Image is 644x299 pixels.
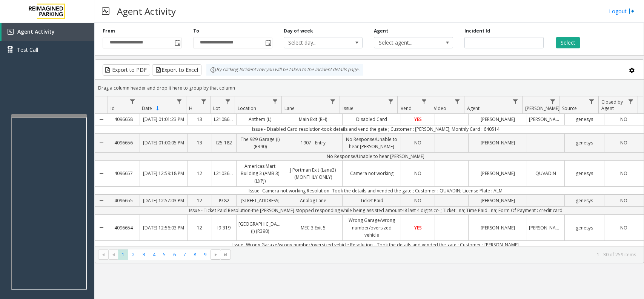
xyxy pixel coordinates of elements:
a: genesys [565,114,604,125]
a: I9-82 [212,195,236,206]
span: Lane [284,105,295,112]
a: genesys [565,195,604,206]
a: 4096658 [108,114,140,125]
span: Test Call [17,46,38,54]
a: NO [604,168,644,179]
span: Page 7 [180,249,190,260]
a: [GEOGRAPHIC_DATA] (I) (R390) [237,218,284,237]
span: Go to the last page [223,252,229,258]
a: Collapse Details [95,131,108,155]
span: Page 4 [149,249,159,260]
a: Date Filter Menu [174,96,184,107]
a: Collapse Details [95,111,108,128]
td: Issue - Ticket Paid Resolution-the [PERSON_NAME] stopped responding while being assisted amount-!... [108,206,644,214]
a: Issue Filter Menu [386,96,396,107]
div: Drag a column header and drop it here to group by that column [95,81,644,95]
span: Sortable [155,105,161,112]
a: H Filter Menu [198,96,209,107]
a: [DATE] 01:01:23 PM [140,114,187,125]
a: I25-182 [212,137,236,148]
span: NO [620,116,627,122]
div: Data table [95,96,644,246]
kendo-pager-info: 1 - 30 of 259 items [235,251,636,258]
a: J Portman Exit (Lane3) (MONTHLY ONLY) [284,164,342,183]
span: NO [620,139,627,146]
span: NO [620,197,627,204]
a: Wrong Garage/wrong number/oversized vehicle [343,215,401,240]
a: Logout [609,7,635,15]
a: Video Filter Menu [452,96,463,107]
span: Id [111,105,115,112]
a: 4096654 [108,222,140,233]
button: Export to Excel [152,64,201,76]
a: Collapse Details [95,192,108,209]
a: Id Filter Menu [127,96,137,107]
a: Lane Filter Menu [328,96,338,107]
a: 12 [188,195,212,206]
span: Video [434,105,446,112]
a: Source Filter Menu [587,96,597,107]
a: Disabled Card [343,114,401,125]
a: Vend Filter Menu [419,96,429,107]
a: [PERSON_NAME] [469,114,527,125]
span: Page 5 [159,249,169,260]
a: [STREET_ADDRESS] [237,195,284,206]
a: YES [401,114,434,125]
a: Analog Lane [284,195,342,206]
span: Page 9 [200,249,210,260]
a: NO [604,195,644,206]
a: Closed by Agent Filter Menu [626,96,636,107]
span: Vend [401,105,412,112]
a: Agent Filter Menu [510,96,520,107]
td: Issue -Wrong Garage/wrong number/oversized vehicle Resolution --Took the details and vended the g... [108,241,644,249]
span: Toggle popup [173,37,181,48]
a: genesys [565,137,604,148]
span: Go to the next page [213,252,219,258]
a: [PERSON_NAME] [527,114,564,125]
a: 12 [188,168,212,179]
span: H [189,105,192,112]
label: Day of week [284,28,313,34]
a: [DATE] 01:00:05 PM [140,137,187,148]
a: 4096656 [108,137,140,148]
a: Location Filter Menu [270,96,280,107]
a: 4096655 [108,195,140,206]
a: Ticket Paid [343,195,401,206]
a: YES [401,222,434,233]
span: YES [414,116,422,122]
span: NO [414,139,421,146]
span: Page 6 [169,249,180,260]
a: NO [401,195,434,206]
a: Agent Activity [2,23,94,41]
img: logout [629,7,635,15]
span: Page 2 [128,249,138,260]
a: L21086500 [212,114,236,125]
h3: Agent Activity [113,2,180,20]
span: Select day... [284,37,347,48]
span: Location [238,105,256,112]
a: NO [604,222,644,233]
a: [PERSON_NAME] [469,222,527,233]
span: NO [620,225,627,231]
a: Collapse Details [95,212,108,243]
a: [PERSON_NAME] [469,168,527,179]
span: Page 8 [190,249,200,260]
span: Toggle popup [264,37,272,48]
span: YES [414,225,422,231]
span: Go to the next page [211,249,221,260]
img: pageIcon [102,2,109,20]
a: QUVADIN [527,168,564,179]
a: The 929 Garage (I) (R390) [237,134,284,152]
a: [PERSON_NAME] [469,195,527,206]
a: NO [604,137,644,148]
span: NO [414,170,421,177]
a: 4096657 [108,168,140,179]
a: [PERSON_NAME] [469,137,527,148]
td: Issue - Disabled Card resolution-took details and vend the gate ; Customer : [PERSON_NAME]; Month... [108,125,644,133]
span: Page 3 [139,249,149,260]
label: From [103,28,115,34]
a: NO [401,137,434,148]
img: 'icon' [8,29,14,35]
span: Closed by Agent [601,99,623,112]
a: Collapse Details [95,158,108,189]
